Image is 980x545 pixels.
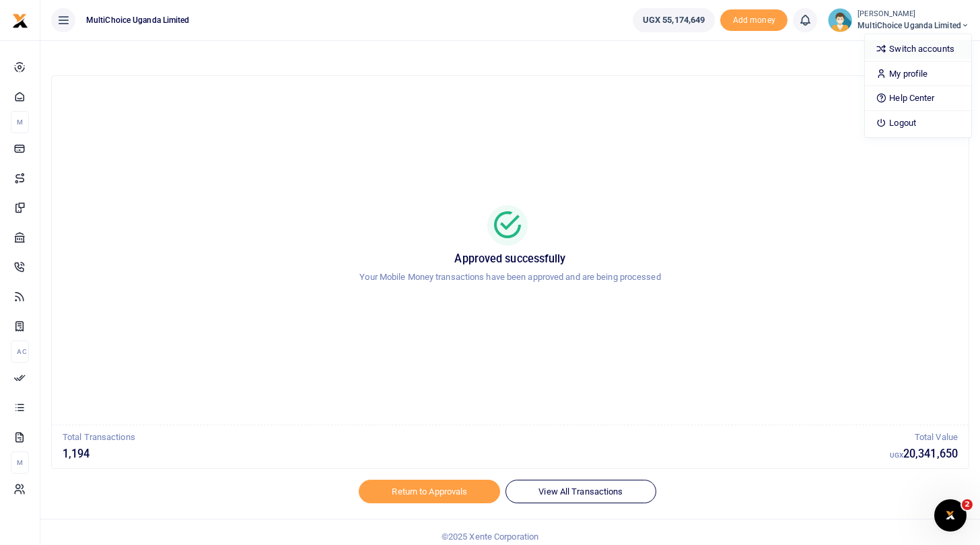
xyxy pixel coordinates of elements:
li: Toup your wallet [720,9,788,32]
li: Wallet ballance [627,8,720,32]
p: Total Value [890,431,958,445]
iframe: Intercom live chat [934,499,967,532]
a: Logout [865,114,971,133]
span: MultiChoice Uganda Limited [81,14,195,26]
a: View All Transactions [505,480,656,503]
a: Switch accounts [865,40,971,59]
a: Return to Approvals [359,480,500,503]
a: logo-small logo-large logo-large [12,15,28,25]
p: Your Mobile Money transactions have been approved and are being processed [68,270,952,285]
a: UGX 55,174,649 [633,8,715,32]
span: Add money [720,9,788,32]
span: MultiChoice Uganda Limited [858,20,969,32]
small: UGX [890,451,903,459]
h5: Approved successfully [68,252,952,266]
img: logo-small [12,13,28,29]
p: Total Transactions [63,431,890,445]
img: profile-user [828,8,852,32]
span: 2 [962,499,973,510]
a: Add money [720,14,788,24]
a: profile-user [PERSON_NAME] MultiChoice Uganda Limited [828,8,969,32]
li: M [11,111,29,133]
h5: 1,194 [63,447,890,461]
li: Ac [11,340,29,363]
span: UGX 55,174,649 [643,13,705,27]
a: My profile [865,65,971,83]
small: [PERSON_NAME] [858,9,969,20]
a: Help Center [865,89,971,108]
h5: 20,341,650 [890,447,958,461]
li: M [11,451,29,474]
